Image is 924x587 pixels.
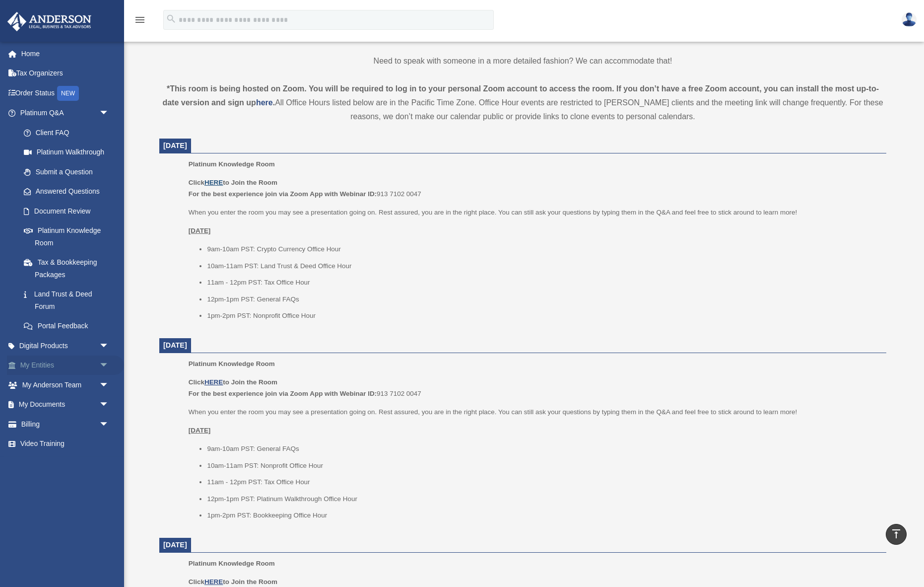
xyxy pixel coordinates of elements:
[14,285,124,316] a: Land Trust & Deed Forum
[134,17,146,26] a: menu
[99,336,119,356] span: arrow_drop_down
[7,336,124,356] a: Digital Productsarrow_drop_down
[14,253,124,285] a: Tax & Bookkeeping Packages
[256,98,273,107] a: here
[207,310,879,322] li: 1pm-2pm PST: Nonprofit Office Hour
[207,476,879,488] li: 11am - 12pm PST: Tax Office Hour
[99,356,119,376] span: arrow_drop_down
[99,375,119,395] span: arrow_drop_down
[163,341,187,349] span: [DATE]
[189,560,275,567] span: Platinum Knowledge Room
[134,14,146,26] i: menu
[99,395,119,415] span: arrow_drop_down
[886,524,907,545] a: vertical_align_top
[890,528,902,540] i: vertical_align_top
[14,162,124,182] a: Submit a Question
[14,123,124,143] a: Client FAQ
[7,64,124,83] a: Tax Organizers
[207,510,879,521] li: 1pm-2pm PST: Bookkeeping Office Hour
[14,201,124,221] a: Document Review
[4,12,94,31] img: Anderson Advisors Platinum Portal
[7,83,124,103] a: Order StatusNEW
[159,54,886,68] p: Need to speak with someone in a more detailed fashion? We can accommodate that!
[207,443,879,455] li: 9am-10am PST: General FAQs
[207,260,879,272] li: 10am-11am PST: Land Trust & Deed Office Hour
[7,356,124,375] a: My Entitiesarrow_drop_down
[189,360,275,367] span: Platinum Knowledge Room
[207,493,879,505] li: 12pm-1pm PST: Platinum Walkthrough Office Hour
[189,227,211,234] u: [DATE]
[189,390,377,397] b: For the best experience join via Zoom App with Webinar ID:
[189,427,211,434] u: [DATE]
[163,142,187,149] span: [DATE]
[159,82,886,124] div: All Office Hours listed below are in the Pacific Time Zone. Office Hour events are restricted to ...
[189,378,277,386] b: Click to Join the Room
[204,179,223,186] a: HERE
[14,221,119,253] a: Platinum Knowledge Room
[204,578,223,586] a: HERE
[7,44,124,64] a: Home
[189,406,879,418] p: When you enter the room you may see a presentation going on. Rest assured, you are in the right p...
[7,375,124,395] a: My Anderson Teamarrow_drop_down
[189,177,879,200] p: 913 7102 0047
[14,143,124,162] a: Platinum Walkthrough
[204,378,223,386] a: HERE
[189,190,377,198] b: For the best experience join via Zoom App with Webinar ID:
[207,243,879,255] li: 9am-10am PST: Crypto Currency Office Hour
[7,434,124,454] a: Video Training
[57,86,79,101] div: NEW
[207,460,879,472] li: 10am-11am PST: Nonprofit Office Hour
[14,182,124,202] a: Answered Questions
[7,395,124,415] a: My Documentsarrow_drop_down
[14,316,124,336] a: Portal Feedback
[189,207,879,219] p: When you enter the room you may see a presentation going on. Rest assured, you are in the right p...
[189,376,879,400] p: 913 7102 0047
[189,179,277,186] b: Click to Join the Room
[7,414,124,434] a: Billingarrow_drop_down
[7,103,124,123] a: Platinum Q&Aarrow_drop_down
[163,541,187,549] span: [DATE]
[166,13,177,24] i: search
[207,277,879,289] li: 11am - 12pm PST: Tax Office Hour
[207,293,879,305] li: 12pm-1pm PST: General FAQs
[189,160,275,168] span: Platinum Knowledge Room
[99,103,119,124] span: arrow_drop_down
[99,414,119,435] span: arrow_drop_down
[162,84,879,107] strong: *This room is being hosted on Zoom. You will be required to log in to your personal Zoom account ...
[189,578,277,586] b: Click to Join the Room
[273,98,275,107] strong: .
[902,12,917,27] img: User Pic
